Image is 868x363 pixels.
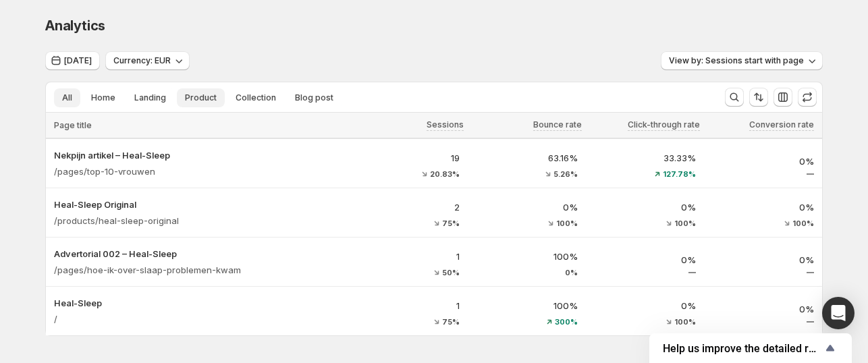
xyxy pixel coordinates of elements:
[45,18,105,34] span: Analytics
[105,51,190,70] button: Currency: EUR
[236,92,276,103] span: Collection
[594,253,696,267] p: 0%
[749,88,768,107] button: Sort the results
[476,151,578,165] p: 63.16%
[594,151,696,165] p: 33.33%
[45,51,100,70] button: [DATE]
[663,340,838,356] button: Show survey - Help us improve the detailed report for A/B campaigns
[712,200,814,214] p: 0%
[556,219,578,227] span: 100%
[358,250,460,263] p: 1
[822,297,855,329] div: Open Intercom Messenger
[430,170,460,178] span: 20.83%
[358,299,460,312] p: 1
[427,119,464,130] span: Sessions
[113,55,171,66] span: Currency: EUR
[64,55,92,66] span: [DATE]
[749,119,814,130] span: Conversion rate
[476,250,578,263] p: 100%
[555,318,578,326] span: 300%
[712,302,814,316] p: 0%
[565,269,578,277] span: 0%
[553,170,578,178] span: 5.26%
[54,263,241,277] p: /pages/hoe-ik-over-slaap-problemen-kwam
[54,312,57,326] p: /
[62,92,72,103] span: All
[54,198,342,211] button: Heal-Sleep Original
[185,92,217,103] span: Product
[712,155,814,168] p: 0%
[674,219,696,227] span: 100%
[442,318,460,326] span: 75%
[358,151,460,165] p: 19
[661,51,823,70] button: View by: Sessions start with page
[533,119,582,130] span: Bounce rate
[476,200,578,214] p: 0%
[628,119,700,130] span: Click-through rate
[712,253,814,267] p: 0%
[54,296,342,310] button: Heal-Sleep
[54,148,342,162] button: Nekpijn artikel – Heal-Sleep
[358,200,460,214] p: 2
[442,269,460,277] span: 50%
[594,299,696,312] p: 0%
[295,92,333,103] span: Blog post
[54,120,92,131] span: Page title
[725,88,744,107] button: Search and filter results
[54,247,342,260] button: Advertorial 002 – Heal-Sleep
[134,92,166,103] span: Landing
[663,342,822,355] span: Help us improve the detailed report for A/B campaigns
[669,55,804,66] span: View by: Sessions start with page
[594,200,696,214] p: 0%
[91,92,115,103] span: Home
[476,299,578,312] p: 100%
[442,219,460,227] span: 75%
[663,170,696,178] span: 127.78%
[792,219,814,227] span: 100%
[674,318,696,326] span: 100%
[54,165,155,178] p: /pages/top-10-vrouwen
[54,214,179,227] p: /products/heal-sleep-original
